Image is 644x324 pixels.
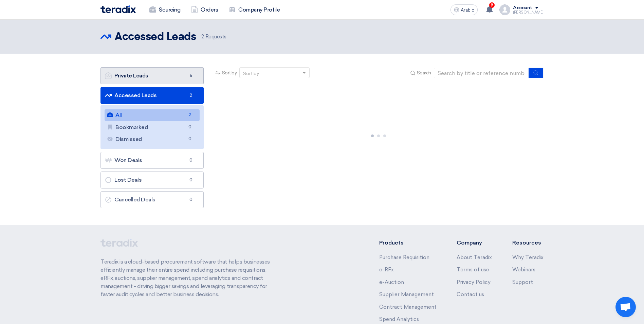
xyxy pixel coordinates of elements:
[379,291,434,298] a: Supplier Management
[379,304,437,310] a: Contract Management
[243,70,259,77] div: Sort by
[159,6,180,14] font: Sourcing
[434,68,529,78] input: Search by title or reference number
[100,258,278,299] p: Teradix is a cloud-based procurement software that helps businesses efficiently manage their enti...
[379,279,404,285] a: e-Auction
[100,172,204,188] a: Lost Deals0
[187,196,195,203] span: 0
[205,34,226,40] font: Requests
[457,291,484,298] a: Contact us
[512,279,533,285] a: Support
[115,30,196,44] h2: Accessed Leads
[107,136,142,142] font: Dismissed
[186,136,194,143] span: 0
[105,196,155,203] font: Cancelled Deals
[379,239,437,247] li: Products
[100,152,204,169] a: Won Deals0
[461,8,474,13] span: Arabic
[489,2,495,8] span: 9
[513,5,532,11] div: Account
[379,316,419,322] a: Spend Analytics
[100,5,136,13] img: Teradix logo
[187,157,195,164] span: 0
[457,267,489,273] a: Terms of use
[457,254,492,260] a: About Teradix
[512,239,544,247] li: Resources
[107,112,122,118] font: All
[100,87,204,104] a: Accessed Leads2
[450,4,478,15] button: Arabic
[379,254,429,260] a: Purchase Requisition
[105,177,142,183] font: Lost Deals
[187,72,195,79] span: 5
[105,92,157,98] font: Accessed Leads
[615,297,636,317] div: Open chat
[222,69,237,76] span: Sort by
[238,6,280,14] font: Company Profile
[100,67,204,84] a: Private Leads5
[201,34,204,40] span: 2
[186,2,223,17] a: Orders
[144,2,186,17] a: Sourcing
[512,267,535,273] a: Webinars
[100,191,204,208] a: Cancelled Deals0
[512,254,544,260] a: Why Teradix
[457,239,492,247] li: Company
[186,111,194,119] span: 2
[201,6,218,14] font: Orders
[186,124,194,131] span: 0
[187,177,195,183] span: 0
[457,279,491,285] a: Privacy Policy
[105,72,148,79] font: Private Leads
[105,157,142,163] font: Won Deals
[499,4,510,15] img: profile_test.png
[417,69,431,76] span: Search
[187,92,195,99] span: 2
[107,124,148,130] font: Bookmarked
[513,11,544,14] div: [PERSON_NAME]
[379,267,394,273] a: e-RFx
